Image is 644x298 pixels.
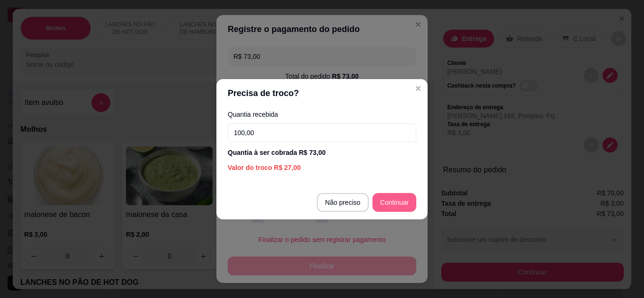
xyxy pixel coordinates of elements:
div: Quantia à ser cobrada R$ 73,00 [228,148,416,157]
div: Valor do troco R$ 27,00 [228,163,416,172]
label: Quantia recebida [228,111,416,118]
header: Precisa de troco? [216,79,428,107]
button: Close [411,81,426,96]
button: Não preciso [317,193,369,212]
button: Continuar [372,193,416,212]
